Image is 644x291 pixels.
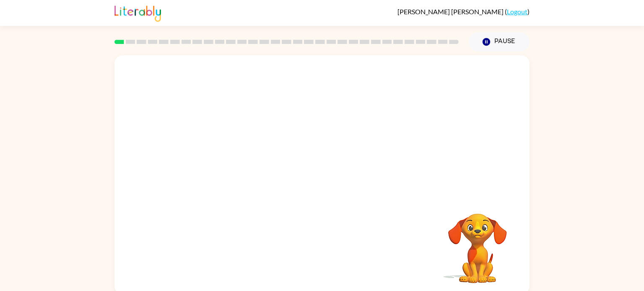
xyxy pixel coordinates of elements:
[397,8,530,15] div: ( )
[114,3,161,22] img: Literably
[469,32,530,52] button: Pause
[436,201,519,284] video: Your browser must support playing .mp4 files to use Literably. Please try using another browser.
[507,8,527,15] a: Logout
[397,8,505,15] span: [PERSON_NAME] [PERSON_NAME]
